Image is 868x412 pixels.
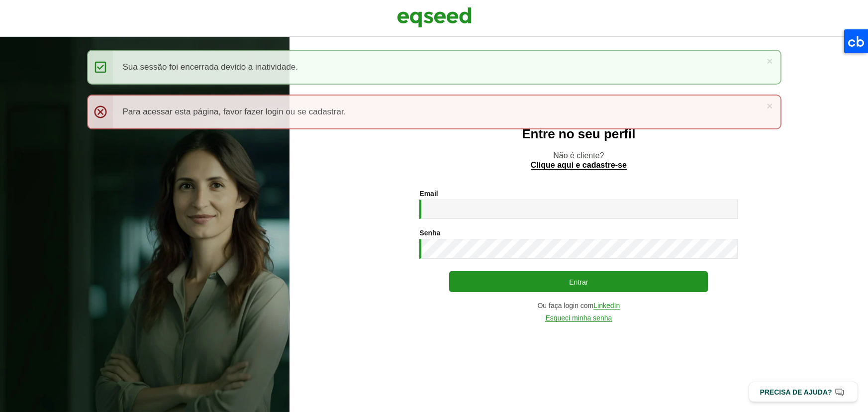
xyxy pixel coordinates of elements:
a: Clique aqui e cadastre-se [531,161,627,170]
a: LinkedIn [593,302,620,309]
button: Entrar [449,271,708,292]
label: Email [419,190,438,197]
a: × [767,101,772,111]
a: × [767,56,772,66]
label: Senha [419,229,440,236]
div: Sua sessão foi encerrada devido a inatividade. [87,50,781,85]
h2: Entre no seu perfil [309,127,848,141]
div: Ou faça login com [419,302,738,309]
img: EqSeed Logo [397,5,472,30]
a: Esqueci minha senha [545,314,612,322]
div: Para acessar esta página, favor fazer login ou se cadastrar. [87,95,781,129]
p: Não é cliente? [309,151,848,170]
